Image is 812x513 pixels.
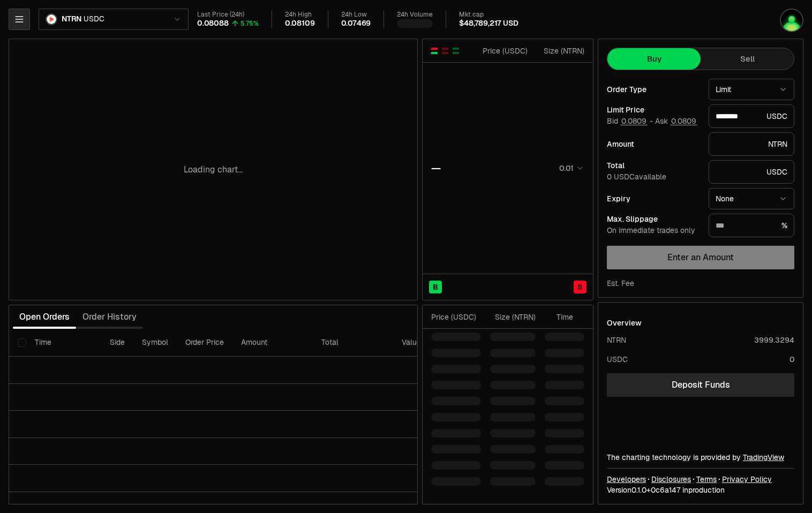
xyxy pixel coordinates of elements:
[133,329,177,357] th: Symbol
[607,172,666,182] span: 0 USDC available
[709,160,794,184] div: USDC
[607,106,700,114] div: Limit Price
[480,46,528,56] div: Price ( USDC )
[577,282,583,292] span: S
[607,318,642,328] div: Overview
[607,48,701,70] button: Buy
[790,354,794,365] div: 0
[722,474,772,485] a: Privacy Policy
[556,162,584,175] button: 0.01
[76,306,143,328] button: Order History
[607,354,628,365] div: USDC
[607,485,794,495] div: Version 0.1.0 + in production
[607,278,634,289] div: Est. Fee
[709,132,794,156] div: NTRN
[607,226,700,236] div: On immediate trades only
[393,329,430,357] th: Value
[781,10,802,31] img: brainKID
[184,163,243,176] p: Loading chart...
[607,86,700,93] div: Order Type
[431,161,441,176] div: —
[490,312,536,322] div: Size ( NTRN )
[607,195,700,202] div: Expiry
[743,452,784,462] a: TradingView
[313,329,393,357] th: Total
[620,117,648,125] button: 0.0809
[651,485,680,495] span: 0c6a147ce076fad793407a29af78efb4487d8be7
[13,306,76,328] button: Open Orders
[607,335,626,345] div: NTRN
[607,215,700,223] div: Max. Slippage
[607,117,653,126] span: Bid -
[240,19,259,28] div: 5.75%
[651,474,691,485] a: Disclosures
[754,335,794,345] div: 3999.3294
[709,188,794,209] button: None
[232,329,313,357] th: Amount
[709,104,794,128] div: USDC
[285,19,315,28] div: 0.08109
[177,329,232,357] th: Order Price
[197,11,259,19] div: Last Price (24h)
[62,14,81,24] span: NTRN
[670,117,697,125] button: 0.0809
[84,14,104,24] span: USDC
[655,117,697,126] span: Ask
[18,338,26,347] button: Select all
[285,11,315,19] div: 24h High
[607,452,794,463] div: The charting technology is provided by
[341,11,371,19] div: 24h Low
[433,282,438,292] span: B
[607,140,700,148] div: Amount
[197,19,229,28] div: 0.08088
[459,19,518,28] div: $48,789,217 USD
[441,47,449,55] button: Show Sell Orders Only
[341,19,371,28] div: 0.07469
[709,214,794,237] div: %
[607,162,700,169] div: Total
[696,474,717,485] a: Terms
[537,46,584,56] div: Size ( NTRN )
[709,79,794,100] button: Limit
[397,11,433,19] div: 24h Volume
[545,312,573,322] div: Time
[607,474,646,485] a: Developers
[701,48,794,70] button: Sell
[452,47,460,55] button: Show Buy Orders Only
[101,329,133,357] th: Side
[430,47,439,55] button: Show Buy and Sell Orders
[47,14,56,24] img: NTRN Logo
[459,11,518,19] div: Mkt cap
[26,329,101,357] th: Time
[607,373,794,397] a: Deposit Funds
[431,312,481,322] div: Price ( USDC )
